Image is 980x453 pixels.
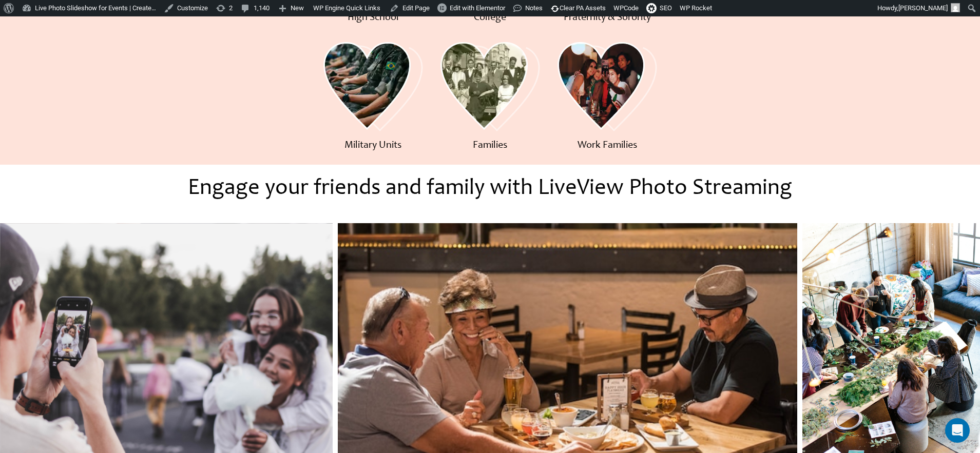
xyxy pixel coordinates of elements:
[660,4,672,12] span: SEO
[898,4,948,12] span: [PERSON_NAME]
[945,418,970,443] div: Open Intercom Messenger
[450,4,505,12] span: Edit with Elementor
[440,42,540,132] img: Schoolmate Memories
[328,140,418,151] p: Military Units
[323,42,423,132] img: Photo Sharing Free
[445,140,535,151] p: Families
[558,42,657,132] img: Live Event Photo Sharing
[328,12,418,24] p: High School
[562,12,652,24] p: Fraternity & Sorority
[562,140,652,151] p: Work Families
[445,12,535,24] p: College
